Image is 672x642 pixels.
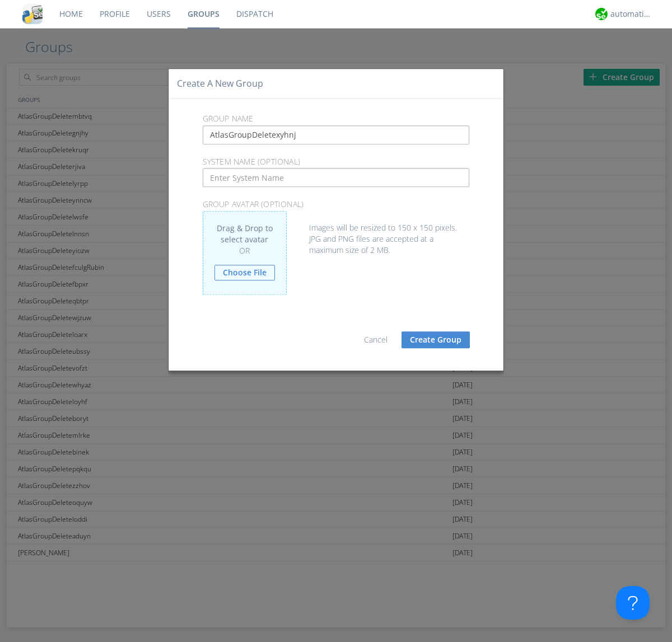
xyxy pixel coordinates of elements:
[402,331,470,348] button: Create Group
[203,211,287,295] div: Drag & Drop to select avatar
[203,168,470,187] input: Enter System Name
[610,8,652,20] div: automation+atlas
[22,4,43,24] img: cddb5a64eb264b2086981ab96f4c1ba7
[364,334,388,345] a: Cancel
[214,245,275,256] div: OR
[203,125,470,144] input: Enter Group Name
[177,77,263,90] h4: Create a New Group
[595,8,608,20] img: d2d01cd9b4174d08988066c6d424eccd
[203,211,470,256] div: Images will be resized to 150 x 150 pixels. JPG and PNG files are accepted at a maximum size of 2...
[194,113,478,125] p: Group Name
[194,198,478,210] p: Group Avatar (optional)
[214,265,275,280] a: Choose File
[194,156,478,168] p: System Name (optional)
